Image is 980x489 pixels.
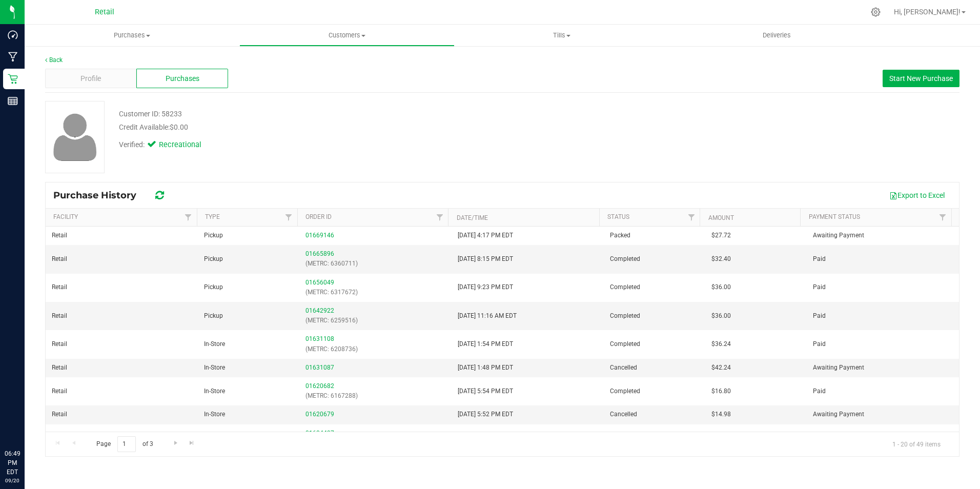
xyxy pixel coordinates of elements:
span: 1 - 20 of 49 items [884,436,949,452]
div: Manage settings [869,7,882,17]
a: 01620679 [305,411,334,418]
span: Awaiting Payment [813,231,864,240]
span: Awaiting Payment [813,363,864,373]
span: Packed [610,231,630,240]
span: Completed [610,311,640,321]
p: (METRC: 6317672) [305,288,445,297]
span: In-Store [204,386,225,396]
span: $36.00 [711,311,731,321]
a: Deliveries [669,25,884,46]
a: Filter [179,209,196,226]
span: $42.24 [711,363,731,373]
span: Profile [80,73,101,84]
span: $36.24 [711,339,731,349]
span: $0.00 [170,123,188,131]
span: Paid [813,339,826,349]
span: Purchases [25,31,239,40]
span: Page of 3 [88,436,161,452]
inline-svg: Reports [8,96,18,106]
span: Start New Purchase [889,74,953,83]
a: Facility [53,213,78,220]
span: $14.98 [711,410,731,419]
a: Purchases [25,25,239,46]
img: user-icon.png [48,111,102,164]
span: Awaiting Payment [813,410,864,419]
iframe: Resource center [10,407,41,438]
a: Filter [280,209,297,226]
inline-svg: Dashboard [8,30,18,40]
span: Completed [610,386,640,396]
span: Recreational [159,139,200,151]
a: 01631108 [305,335,334,342]
span: Retail [95,8,114,16]
a: Back [45,56,63,64]
a: 01669146 [305,232,334,239]
span: Pickup [204,282,223,292]
span: Paid [813,311,826,321]
span: Purchase History [53,190,147,201]
a: Date/Time [457,214,488,221]
button: Export to Excel [883,187,951,204]
span: [DATE] 1:48 PM EDT [458,363,513,373]
span: Retail [52,410,67,419]
span: In-Store [204,363,225,373]
span: Tills [455,31,669,40]
input: 1 [117,436,136,452]
span: [DATE] 9:23 PM EDT [458,282,513,292]
span: Completed [610,339,640,349]
span: Pickup [204,311,223,321]
span: Purchases [166,73,199,84]
span: $32.40 [711,254,731,264]
inline-svg: Retail [8,74,18,84]
a: 01665896 [305,250,334,257]
a: Status [607,213,629,220]
inline-svg: Manufacturing [8,52,18,62]
span: [DATE] 5:54 PM EDT [458,386,513,396]
span: Retail [52,231,67,240]
a: Go to the last page [185,436,199,450]
span: [DATE] 8:15 PM EDT [458,254,513,264]
span: Pickup [204,254,223,264]
span: In-Store [204,339,225,349]
div: Customer ID: 58233 [119,109,182,119]
a: Order ID [305,213,332,220]
a: Type [205,213,220,220]
a: 01604497 [305,430,334,437]
a: Go to the next page [168,436,183,450]
span: Hi, [PERSON_NAME]! [894,8,961,16]
span: [DATE] 4:17 PM EDT [458,231,513,240]
a: 01656049 [305,279,334,286]
p: (METRC: 6360711) [305,259,445,269]
span: $27.72 [711,231,731,240]
span: Paid [813,254,826,264]
a: Filter [431,209,448,226]
span: Retail [52,363,67,373]
span: Retail [52,254,67,264]
span: $16.80 [711,386,731,396]
button: Start New Purchase [883,70,959,87]
div: Credit Available: [119,122,568,133]
a: Customers [239,25,454,46]
a: Tills [455,25,669,46]
span: Paid [813,282,826,292]
span: Customers [240,31,454,40]
p: (METRC: 6167288) [305,391,445,401]
span: Completed [610,254,640,264]
a: 01620682 [305,382,334,390]
span: Completed [610,282,640,292]
span: [DATE] 1:54 PM EDT [458,339,513,349]
p: 09/20 [5,477,20,484]
span: Cancelled [610,363,637,373]
p: (METRC: 6259516) [305,316,445,325]
a: Amount [708,214,734,221]
span: Cancelled [610,410,637,419]
span: Retail [52,339,67,349]
span: [DATE] 11:16 AM EDT [458,311,517,321]
span: [DATE] 5:52 PM EDT [458,410,513,419]
p: 06:49 PM EDT [5,449,20,477]
span: Retail [52,282,67,292]
span: Retail [52,386,67,396]
span: Deliveries [749,31,805,40]
a: Filter [683,209,700,226]
a: Filter [934,209,951,226]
